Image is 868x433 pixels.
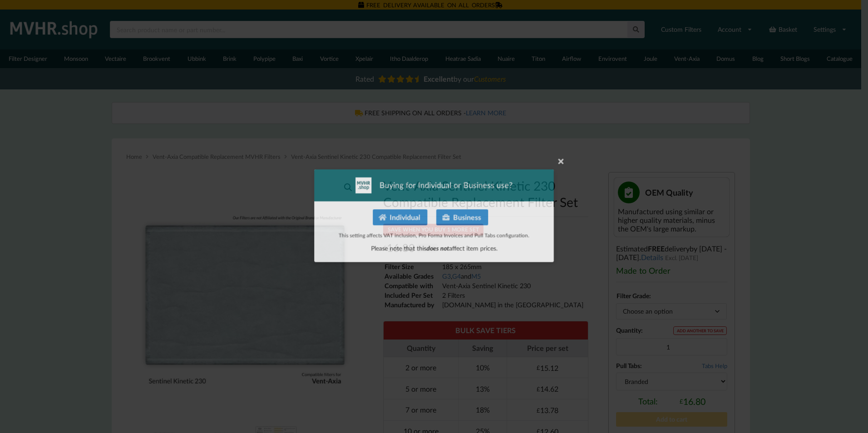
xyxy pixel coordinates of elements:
[321,232,547,240] p: This setting affects VAT inclusion, Pro Forma Invoices and Pull Tabs configuration.
[321,246,547,255] p: Please note that this affect item prices.
[436,210,489,226] button: Business
[371,210,427,226] button: Individual
[426,246,449,254] span: does not
[354,177,370,193] img: mvhr-inverted.png
[378,180,514,191] span: Buying for Individual or Business use?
